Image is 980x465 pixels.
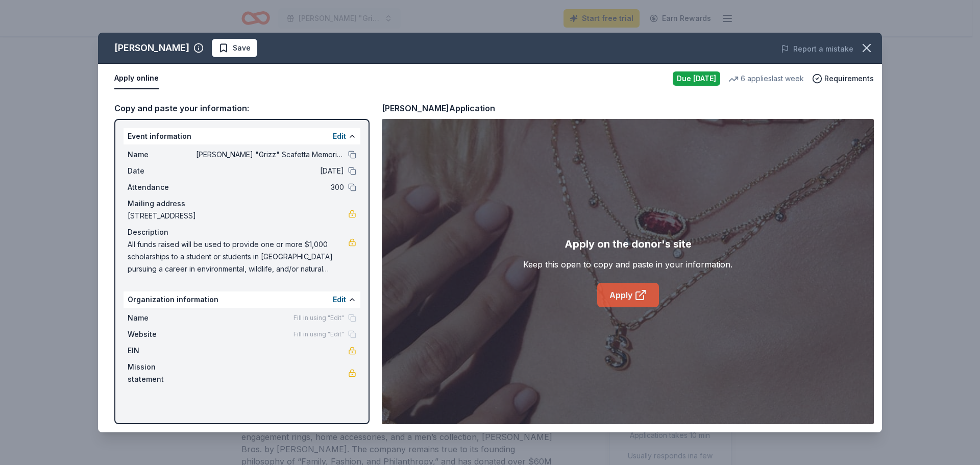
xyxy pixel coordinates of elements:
div: Keep this open to copy and paste in your information. [523,258,732,271]
div: 6 applies last week [728,72,804,85]
span: 300 [196,181,344,193]
span: Mission statement [128,361,196,385]
div: Copy and paste your information: [114,102,370,115]
div: Event information [124,128,360,144]
button: Edit [333,293,346,306]
a: Apply [597,283,659,307]
span: [PERSON_NAME] "Grizz" Scafetta Memorial Scholarship Basket Raffle [196,149,344,161]
button: Apply online [114,68,159,89]
div: Description [128,226,356,238]
span: Save [233,42,251,54]
span: Name [128,149,196,161]
span: Fill in using "Edit" [293,330,344,338]
div: Mailing address [128,198,356,210]
span: [STREET_ADDRESS] [128,210,348,222]
button: Requirements [812,72,874,85]
span: [DATE] [196,165,344,177]
span: Requirements [824,72,874,85]
span: Attendance [128,181,196,193]
div: Organization information [124,291,360,308]
span: Date [128,165,196,177]
div: Due [DATE] [673,71,720,86]
span: All funds raised will be used to provide one or more $1,000 scholarships to a student or students... [128,238,348,275]
div: Apply on the donor's site [565,236,692,252]
div: [PERSON_NAME] [114,40,189,56]
button: Report a mistake [781,43,853,55]
span: Fill in using "Edit" [293,314,344,322]
span: Website [128,328,196,340]
button: Edit [333,130,346,142]
button: Save [212,39,257,57]
div: [PERSON_NAME] Application [382,102,495,115]
span: Name [128,312,196,324]
span: EIN [128,345,196,357]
